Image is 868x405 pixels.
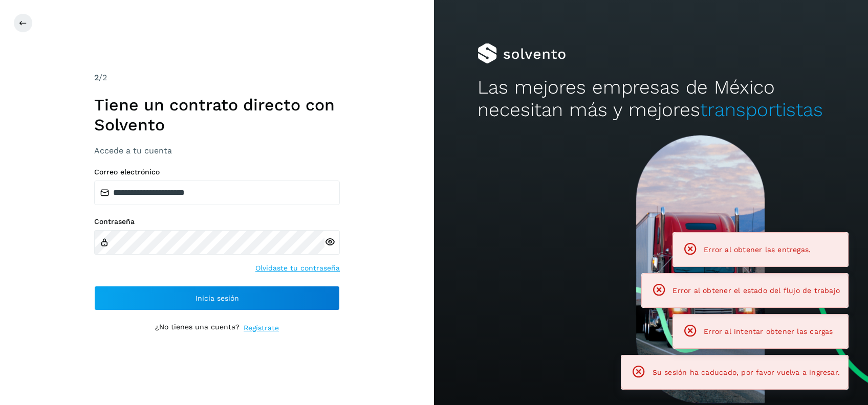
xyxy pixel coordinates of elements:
[94,72,340,84] div: /2
[672,286,840,295] span: Error al obtener el estado del flujo de trabajo
[94,73,99,82] span: 2
[196,295,239,302] span: Inicia sesión
[94,286,340,310] button: Inicia sesión
[244,323,279,333] a: Regístrate
[94,95,340,134] h1: Tiene un contrato directo con Solvento
[155,323,240,333] p: ¿No tienes una cuenta?
[94,168,340,176] label: Correo electrónico
[653,368,840,376] span: Su sesión ha caducado, por favor vuelva a ingresar.
[255,263,340,274] a: Olvidaste tu contraseña
[704,245,811,254] span: Error al obtener las entregas.
[700,99,823,121] span: transportistas
[94,217,340,226] label: Contraseña
[478,76,824,122] h2: Las mejores empresas de México necesitan más y mejores
[704,327,833,335] span: Error al intentar obtener las cargas
[94,146,340,155] h3: Accede a tu cuenta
